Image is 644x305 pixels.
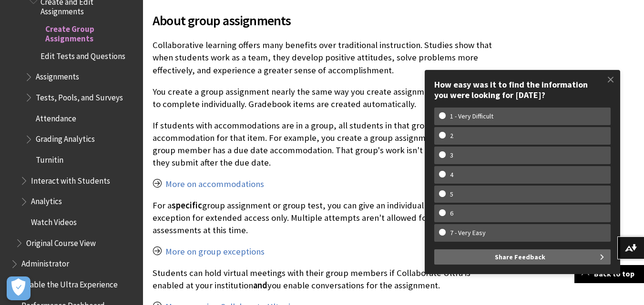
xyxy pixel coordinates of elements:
w-span: 4 [439,171,464,179]
p: Students can hold virtual meetings with their group members if Collaborate Ultra is enabled at yo... [153,267,493,292]
w-span: 3 [439,151,464,159]
span: Enable the Ultra Experience [21,276,118,289]
span: Attendance [36,110,76,123]
w-span: 1 - Very Difficult [439,112,504,120]
p: You create a group assignment nearly the same way you create assignments for students to complete... [153,86,493,110]
span: and [253,280,267,291]
a: More on group exceptions [165,246,265,257]
p: Collaborative learning offers many benefits over traditional instruction. Studies show that when ... [153,39,493,77]
a: More on accommodations [165,178,264,190]
w-span: 7 - Very Easy [439,229,497,237]
span: specific [172,200,202,211]
span: Share Feedback [495,249,545,265]
span: Tests, Pools, and Surveys [36,89,123,102]
w-span: 2 [439,132,464,140]
button: Abrir preferencias [7,276,31,300]
span: About group assignments [153,10,493,30]
p: If students with accommodations are in a group, all students in that group inherit the accommodat... [153,119,493,169]
span: Grading Analytics [36,131,95,144]
span: Analytics [31,194,62,207]
span: Watch Videos [31,214,77,227]
button: Share Feedback [434,249,611,265]
span: Assignments [36,69,79,82]
span: Interact with Students [31,173,110,186]
span: Original Course View [26,235,96,248]
w-span: 6 [439,209,464,217]
span: Create Group Assignments [45,21,136,43]
div: How easy was it to find the information you were looking for [DATE]? [434,79,611,100]
w-span: 5 [439,190,464,198]
span: Edit Tests and Questions [41,48,125,61]
span: Administrator [21,256,69,269]
a: Back to top [574,265,644,283]
span: Turnitin [36,152,63,165]
p: For a group assignment or group test, you can give an individual group an exception for extended ... [153,199,493,237]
